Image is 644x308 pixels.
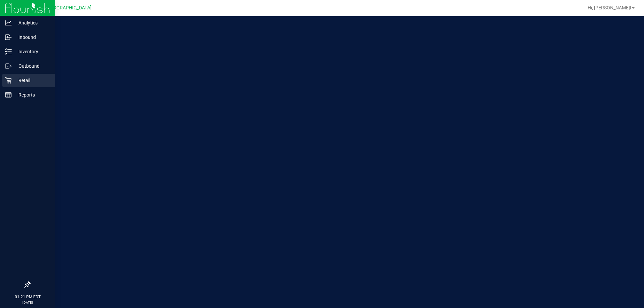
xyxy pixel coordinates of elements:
p: Outbound [12,62,52,70]
p: [DATE] [3,300,52,305]
inline-svg: Outbound [5,63,12,69]
p: 01:21 PM EDT [3,294,52,300]
span: [GEOGRAPHIC_DATA] [46,5,92,11]
p: Retail [12,76,52,84]
p: Inbound [12,33,52,41]
inline-svg: Analytics [5,19,12,26]
inline-svg: Inventory [5,48,12,55]
p: Reports [12,91,52,99]
inline-svg: Reports [5,91,12,98]
p: Inventory [12,48,52,56]
span: Hi, [PERSON_NAME]! [588,5,631,10]
inline-svg: Inbound [5,34,12,41]
p: Analytics [12,19,52,27]
inline-svg: Retail [5,77,12,84]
